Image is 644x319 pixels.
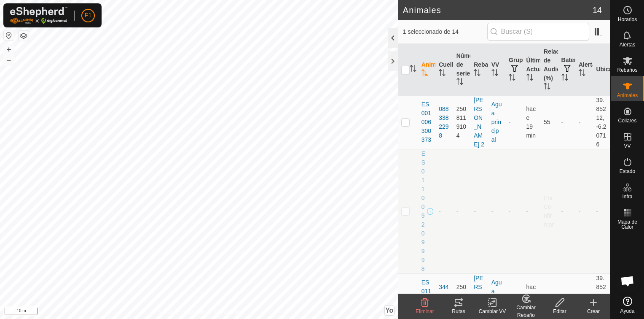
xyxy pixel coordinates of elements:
[439,61,457,68] font: Cuello
[613,219,642,230] span: Mapa de Calor
[526,284,536,317] span: 23 sept 2025, 11:36
[456,207,467,216] div: -
[214,308,242,316] a: Contáctenos
[456,283,467,318] div: 2508119064
[526,105,536,139] span: 23 sept 2025, 11:36
[385,307,393,314] span: Yo
[593,4,602,16] span: 14
[439,105,449,140] div: 0883382298
[509,304,543,319] div: Cambiar Rebaño
[421,61,441,68] font: Animal
[4,30,14,41] button: Restablecer Mapa
[526,57,564,73] font: Última Actualización
[505,149,523,273] td: -
[543,308,577,315] div: Editar
[421,100,432,144] span: ES001006300373
[593,149,610,273] td: -
[410,66,416,73] p-sorticon: Activar para ordenar
[526,208,529,214] span: -
[620,169,635,174] span: Estado
[575,149,593,273] td: -
[544,84,550,91] p-sorticon: Activar para ordenar
[442,308,475,315] div: Rutas
[487,23,589,41] input: Buscar (S)
[617,93,638,98] span: Animales
[416,308,434,314] span: Eliminar
[491,61,499,68] font: VV
[620,308,635,314] span: Ayuda
[439,283,449,318] div: 3443603621
[561,75,568,82] p-sorticon: Activar para ordenar
[456,52,479,77] font: Número de serie
[474,61,495,68] font: Rebaño
[19,31,29,41] button: Capas del Mapa
[10,7,67,24] img: Logo Gallagher
[620,42,635,47] span: Alertas
[403,5,593,15] h2: Animales
[579,70,585,77] p-sorticon: Activar para ordenar
[561,57,581,63] font: Batería
[474,96,484,149] div: [PERSON_NAME] 2
[558,149,575,273] td: -
[526,75,533,82] p-sorticon: Activar para ordenar
[615,268,640,294] div: Chat abierto
[611,293,644,317] a: Ayuda
[505,95,523,149] td: -
[618,118,636,123] span: Collares
[4,44,14,54] button: +
[622,194,632,199] span: Infra
[596,66,624,73] font: Ubicación
[403,27,487,36] span: 1 seleccionado de 14
[618,17,637,22] span: Horarios
[439,70,445,77] p-sorticon: Activar para ordenar
[577,308,610,315] div: Crear
[456,105,467,140] div: 2508119104
[544,195,554,228] span: Por Confirmar
[456,79,463,86] p-sorticon: Activar para ordenar
[509,57,530,63] font: Grupos
[474,70,480,77] p-sorticon: Activar para ordenar
[491,70,498,77] p-sorticon: Activar para ordenar
[155,308,204,316] a: Política de Privacidad
[85,11,91,20] span: F1
[624,143,631,149] span: VV
[4,55,14,65] button: –
[509,75,515,82] p-sorticon: Activar para ordenar
[544,119,550,125] span: 55
[491,208,494,214] app-display-virtual-paddock-transition: -
[385,306,394,315] button: Yo
[421,70,428,77] p-sorticon: Activar para ordenar
[579,61,598,68] font: Alertas
[544,48,568,81] font: Relación de Audio (%)
[421,149,425,273] span: ES011009209998
[558,95,575,149] td: -
[474,207,484,216] div: -
[617,68,637,73] span: Rebaños
[575,95,593,149] td: -
[596,97,606,148] font: 39.85212, -6.20716
[439,207,449,216] div: -
[475,308,509,315] div: Cambiar VV
[491,101,502,143] a: Agua principal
